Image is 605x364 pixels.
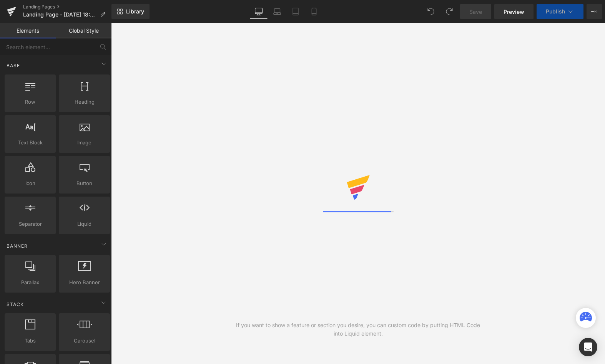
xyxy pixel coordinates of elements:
a: Global Style [56,23,111,38]
div: Open Intercom Messenger [579,338,597,356]
span: Tabs [7,337,53,345]
button: More [587,4,602,19]
span: Landing Page - [DATE] 18:06:45 [23,12,97,18]
span: Row [7,98,53,106]
span: Heading [61,98,108,106]
span: Button [61,179,108,187]
a: Laptop [268,4,286,19]
span: Publish [546,8,565,15]
span: Separator [7,220,53,228]
span: Liquid [61,220,108,228]
a: New Library [111,4,150,19]
span: Banner [6,242,28,250]
div: If you want to show a feature or section you desire, you can custom code by putting HTML Code int... [234,321,482,338]
span: Hero Banner [61,278,108,286]
span: Base [6,62,21,69]
span: Save [469,8,482,16]
button: Redo [442,4,457,19]
a: Preview [494,4,534,19]
span: Carousel [61,337,108,345]
a: Desktop [249,4,268,19]
a: Tablet [286,4,305,19]
span: Stack [6,301,25,308]
span: Library [126,8,144,15]
span: Preview [504,8,524,16]
span: Text Block [7,139,53,147]
button: Publish [537,4,583,19]
span: Image [61,139,108,147]
a: Mobile [305,4,323,19]
a: Landing Pages [23,4,111,10]
button: Undo [423,4,439,19]
span: Icon [7,179,53,187]
span: Parallax [7,278,53,286]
